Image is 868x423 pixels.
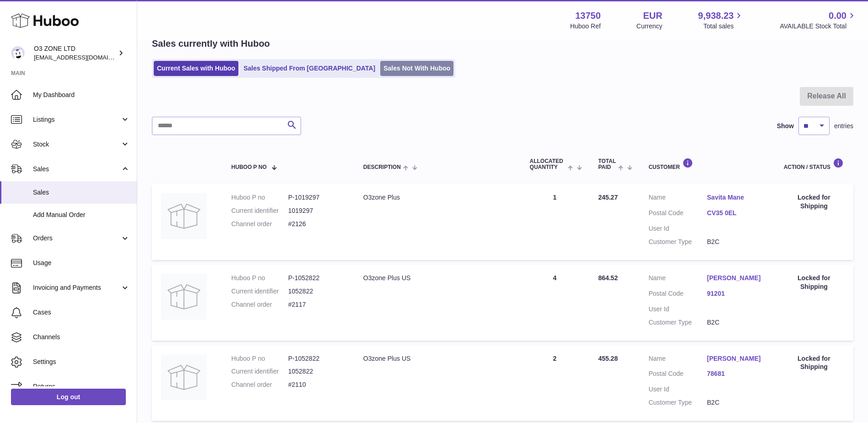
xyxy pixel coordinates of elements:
[232,206,288,215] dt: Current identifier
[648,318,707,327] dt: Customer Type
[232,287,288,296] dt: Current identifier
[363,274,512,282] div: O3zone Plus US
[636,22,663,31] div: Currency
[707,354,766,363] a: [PERSON_NAME]
[575,10,601,22] strong: 13750
[707,238,766,246] dd: B2C
[288,354,345,363] dd: P-1052822
[707,318,766,327] dd: B2C
[648,289,707,300] dt: Postal Code
[598,194,618,201] span: 245.27
[648,158,765,170] div: Customer
[648,369,707,380] dt: Postal Code
[648,193,707,204] dt: Name
[152,38,270,50] h2: Sales currently with Huboo
[232,193,288,202] dt: Huboo P no
[784,354,844,372] div: Locked for Shipping
[648,305,707,314] dt: User Id
[707,274,766,282] a: [PERSON_NAME]
[288,206,345,215] dd: 1019297
[33,283,120,292] span: Invoicing and Payments
[33,234,120,243] span: Orders
[33,333,130,342] span: Channels
[707,398,766,407] dd: B2C
[154,61,238,76] a: Current Sales with Huboo
[521,265,589,341] td: 4
[288,274,345,282] dd: P-1052822
[34,44,116,62] div: O3 ZONE LTD
[698,10,734,22] span: 9,938.23
[707,289,766,298] a: 91201
[648,398,707,407] dt: Customer Type
[530,158,566,170] span: ALLOCATED Quantity
[288,193,345,202] dd: P-1019297
[648,354,707,365] dt: Name
[780,10,857,31] a: 0.00 AVAILABLE Stock Total
[161,193,207,239] img: no-photo-large.jpg
[288,367,345,376] dd: 1052822
[648,224,707,233] dt: User Id
[643,10,662,22] strong: EUR
[232,380,288,389] dt: Channel order
[707,369,766,378] a: 78681
[784,193,844,211] div: Locked for Shipping
[288,220,345,228] dd: #2126
[161,354,207,400] img: no-photo.jpg
[33,188,130,197] span: Sales
[232,367,288,376] dt: Current identifier
[698,10,744,31] a: 9,938.23 Total sales
[33,382,130,391] span: Returns
[521,345,589,421] td: 2
[648,274,707,285] dt: Name
[834,122,853,130] span: entries
[33,259,130,267] span: Usage
[363,354,512,363] div: O3zone Plus US
[363,193,512,202] div: O3zone Plus
[648,385,707,394] dt: User Id
[784,158,844,170] div: Action / Status
[240,61,378,76] a: Sales Shipped From [GEOGRAPHIC_DATA]
[703,22,744,31] span: Total sales
[288,300,345,309] dd: #2117
[777,122,794,130] label: Show
[288,380,345,389] dd: #2110
[33,91,130,99] span: My Dashboard
[33,211,130,219] span: Add Manual Order
[232,220,288,228] dt: Channel order
[521,184,589,260] td: 1
[34,54,135,61] span: [EMAIL_ADDRESS][DOMAIN_NAME]
[33,165,120,174] span: Sales
[288,287,345,296] dd: 1052822
[232,300,288,309] dt: Channel order
[11,389,126,405] a: Log out
[380,61,453,76] a: Sales Not With Huboo
[598,158,616,170] span: Total paid
[707,209,766,217] a: CV35 0EL
[829,10,846,22] span: 0.00
[33,115,120,124] span: Listings
[11,46,25,60] img: hello@o3zoneltd.co.uk
[707,193,766,202] a: Savita Mane
[232,354,288,363] dt: Huboo P no
[33,358,130,366] span: Settings
[784,274,844,291] div: Locked for Shipping
[648,238,707,246] dt: Customer Type
[648,209,707,220] dt: Postal Code
[33,308,130,317] span: Cases
[598,274,618,282] span: 864.52
[161,274,207,320] img: no-photo.jpg
[33,140,120,149] span: Stock
[232,274,288,282] dt: Huboo P no
[570,22,601,31] div: Huboo Ref
[780,22,857,31] span: AVAILABLE Stock Total
[232,164,267,170] span: Huboo P no
[598,355,618,362] span: 455.28
[363,164,401,170] span: Description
